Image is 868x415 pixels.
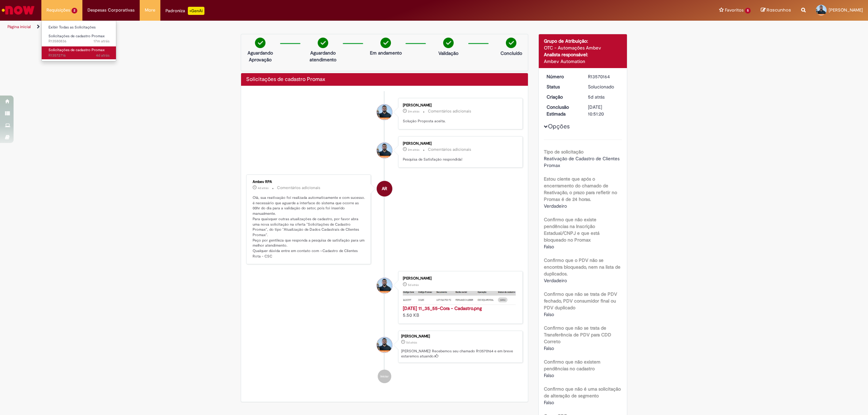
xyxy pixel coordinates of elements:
span: 5 [745,8,751,14]
small: Comentários adicionais [428,147,471,152]
span: Rascunhos [767,7,791,13]
img: check-circle-green.png [506,38,516,48]
a: Exibir Todas as Solicitações [42,24,116,31]
div: Leonardo Ramos Botelho [377,143,392,158]
span: Solicitações de cadastro Promax [48,34,105,39]
span: [PERSON_NAME] [829,7,863,13]
div: Solucionado [588,83,619,90]
ul: Requisições [41,20,116,61]
p: Olá, sua reativação foi realizada automaticamente e com sucesso. é necessário que aguarde a inter... [253,195,366,259]
span: AR [382,181,387,197]
time: 30/09/2025 11:35:38 [408,109,419,113]
a: Rascunhos [761,7,791,14]
span: Falso [544,345,554,351]
span: Verdadeiro [544,203,567,209]
b: Tipo de solicitação [544,149,584,155]
dt: Criação [541,94,583,100]
a: Página inicial [7,24,31,29]
span: Despesas Corporativas [87,7,135,14]
time: 26/09/2025 11:36:21 [408,283,419,287]
dt: Conclusão Estimada [541,104,583,117]
div: [PERSON_NAME] [401,334,519,338]
time: 26/09/2025 11:36:27 [588,94,605,100]
span: Requisições [46,7,70,14]
p: Aguardando Aprovação [244,49,277,63]
div: Grupo de Atribuição: [544,38,622,44]
time: 30/09/2025 11:35:31 [408,148,419,152]
div: Ambev RPA [253,180,366,184]
span: Solicitações de cadastro Promax [48,47,105,53]
p: Em andamento [370,49,402,56]
div: OTC - Automações Ambev [544,44,622,51]
span: 2m atrás [408,148,419,152]
img: check-circle-green.png [318,38,328,48]
p: Concluído [500,50,522,57]
h2: Solicitações de cadastro Promax Histórico de tíquete [246,77,325,83]
a: Aberto R13580836 : Solicitações de cadastro Promax [42,33,116,45]
span: 4d atrás [258,186,269,190]
span: 2 [72,8,77,14]
img: check-circle-green.png [443,38,454,48]
div: Leonardo Ramos Botelho [377,337,392,353]
b: Estou ciente que após o encerramento do chamado de Reativação, o prazo para refletir no Promax é ... [544,176,617,202]
span: Favoritos [725,7,744,14]
span: 17m atrás [94,39,110,44]
time: 30/09/2025 11:20:56 [94,39,110,44]
div: [PERSON_NAME] [403,142,516,146]
span: R13572716 [48,53,110,58]
dt: Número [541,73,583,80]
span: 5d atrás [408,283,419,287]
img: ServiceNow [1,3,36,17]
span: Falso [544,311,554,317]
ul: Histórico de tíquete [246,91,523,390]
p: +GenAi [188,7,204,15]
a: [DATE] 11_35_55-Cora - Cadastro.png [403,305,482,311]
div: [PERSON_NAME] [403,276,516,281]
a: Aberto R13572716 : Solicitações de cadastro Promax [42,46,116,59]
b: Confirmo que não se trata de PDV fechado, PDV consumidor final ou PDV duplicado [544,291,617,311]
p: Solução Proposta aceita. [403,119,516,124]
img: check-circle-green.png [380,38,391,48]
time: 26/09/2025 11:36:27 [406,340,417,345]
div: 5.50 KB [403,305,516,318]
span: Falso [544,399,554,406]
span: 5d atrás [406,340,417,345]
time: 27/09/2025 09:43:56 [96,53,110,58]
span: 5d atrás [588,94,605,100]
div: Ambev RPA [377,181,392,196]
b: Confirmo que não se trata de Transferência de PDV para CDD Correto [544,325,611,345]
p: Validação [438,50,458,57]
div: Ambev Automation [544,58,622,65]
span: 2m atrás [408,109,419,113]
small: Comentários adicionais [277,185,320,191]
p: Aguardando atendimento [307,49,339,63]
dt: Status [541,83,583,90]
b: Confirmo que não existem pendências no cadastro [544,359,600,372]
time: 26/09/2025 16:20:53 [258,186,269,190]
b: Confirmo que não existe pendências na Inscrição Estadual/CNPJ e que está bloqueado no Promax [544,216,599,243]
span: Reativação de Cadastro de Clientes Promax [544,155,621,168]
p: Pesquisa de Satisfação respondida! [403,157,516,162]
div: [PERSON_NAME] [403,103,516,107]
span: Falso [544,372,554,378]
div: 26/09/2025 11:36:27 [588,94,619,100]
span: R13580836 [48,39,110,44]
b: Confirmo que não é uma solicitação de alteração de segmento [544,386,621,399]
div: Leonardo Ramos Botelho [377,278,392,293]
b: Confirmo que o PDV não se encontra bloqueado, nem na lista de duplicados. [544,257,620,277]
span: Falso [544,244,554,250]
div: Padroniza [165,7,204,15]
span: Verdadeiro [544,277,567,284]
div: R13570164 [588,73,619,80]
small: Comentários adicionais [428,108,471,114]
div: Analista responsável: [544,51,622,58]
img: check-circle-green.png [255,38,265,48]
span: More [145,7,155,14]
div: Leonardo Ramos Botelho [377,104,392,120]
p: [PERSON_NAME]! Recebemos seu chamado R13570164 e em breve estaremos atuando. [401,349,519,359]
div: [DATE] 10:51:20 [588,104,619,117]
span: 4d atrás [96,53,110,58]
ul: Trilhas de página [5,21,574,33]
li: Leonardo Ramos Botelho [246,331,523,363]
